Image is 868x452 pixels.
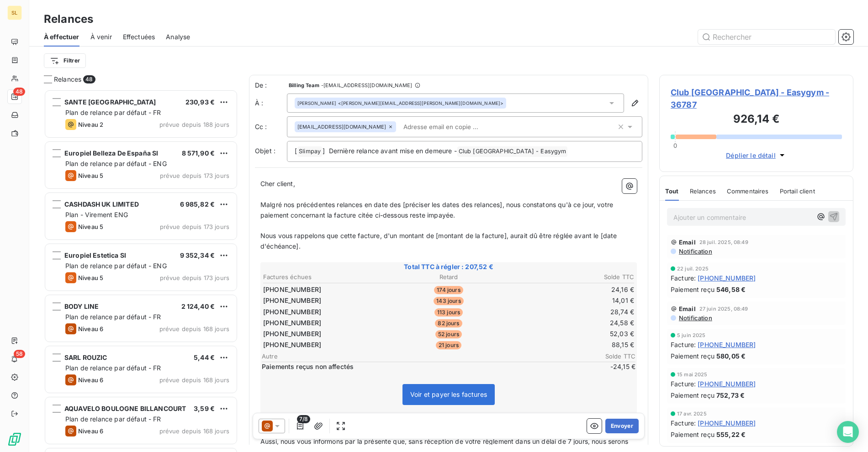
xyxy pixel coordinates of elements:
span: Notification [678,314,712,322]
h3: Relances [44,11,93,27]
span: 2 124,40 € [181,302,215,310]
span: - [EMAIL_ADDRESS][DOMAIN_NAME] [321,83,412,88]
div: grid [44,89,238,452]
span: Total TTC à régler : 207,52 € [262,262,635,271]
span: Billing Team [289,83,319,88]
div: Open Intercom Messenger [837,421,859,443]
span: Facture : [671,273,696,283]
span: [ [295,147,297,155]
span: prévue depuis 173 jours [160,172,229,179]
span: Club [GEOGRAPHIC_DATA] - Easygym - 36787 [671,86,842,111]
span: Plan de relance par défaut - FR [65,109,161,116]
span: prévue depuis 168 jours [159,376,229,384]
span: Club [GEOGRAPHIC_DATA] - Easygym [457,146,568,157]
span: Portail client [780,187,815,195]
span: 7/8 [297,415,310,423]
span: Email [679,305,696,312]
span: [PHONE_NUMBER] [263,285,321,294]
span: Slimpay [297,146,322,157]
span: Paiement reçu [671,351,715,361]
span: -24,15 € [581,362,635,371]
span: Relances [54,75,81,84]
span: CASHDASH UK LIMITED [64,200,139,208]
span: 230,93 € [185,98,215,106]
span: Plan de relance par défaut - FR [65,415,161,423]
label: Cc : [255,122,287,131]
span: Facture : [671,418,696,428]
span: Plan de relance par défaut - ENG [65,160,167,167]
span: 6 985,82 € [180,200,215,208]
span: Relances [690,187,716,195]
td: 24,58 € [511,318,635,328]
span: Niveau 2 [78,121,103,128]
span: Tout [665,187,679,195]
td: 28,74 € [511,307,635,317]
span: Déplier le détail [726,151,776,160]
span: SARL ROUZIC [64,353,107,361]
span: 28 juil. 2025, 08:49 [699,239,748,245]
span: Email [679,239,696,246]
span: [PHONE_NUMBER] [698,418,756,428]
input: Rechercher [698,30,835,44]
span: AQUAVELO BOULOGNE BILLANCOURT [64,405,186,412]
span: 17 avr. 2025 [677,411,707,416]
span: 546,58 € [716,285,746,294]
span: 580,05 € [716,351,746,361]
h3: 926,14 € [671,111,842,129]
a: 48 [7,89,21,104]
span: 58 [14,350,25,358]
th: Solde TTC [511,272,635,282]
span: 555,22 € [716,430,746,439]
span: Cher client, [260,180,295,187]
td: 88,15 € [511,340,635,350]
span: 113 jours [434,308,463,317]
span: Paiement reçu [671,390,715,400]
label: À : [255,99,287,108]
span: Commentaires [727,187,769,195]
span: 5 juin 2025 [677,333,706,338]
span: Effectuées [123,32,155,42]
span: À effectuer [44,32,79,42]
span: [PHONE_NUMBER] [698,379,756,389]
span: 48 [13,88,25,96]
span: BODY LINE [64,302,99,310]
span: Autre [262,353,581,360]
th: Retard [387,272,510,282]
span: 3,59 € [194,405,215,412]
span: ] Dernière relance avant mise en demeure - [323,147,456,155]
span: Plan de relance par défaut - ENG [65,262,167,270]
span: prévue depuis 188 jours [159,121,229,128]
span: Europiel Estetica Sl [64,251,126,259]
span: 21 jours [436,341,461,349]
span: [PHONE_NUMBER] [263,340,321,349]
span: 15 mai 2025 [677,372,708,377]
span: À venir [90,32,112,42]
span: 52 jours [435,330,462,338]
span: Notification [678,248,712,255]
span: 752,73 € [716,390,745,400]
span: prévue depuis 168 jours [159,427,229,435]
span: Plan - Virement ENG [65,211,128,218]
span: Paiements reçus non affectés [262,362,579,371]
span: 8 571,90 € [182,149,215,157]
button: Déplier le détail [723,150,789,161]
span: 0 [673,142,677,149]
span: Voir et payer les factures [410,390,487,398]
span: [EMAIL_ADDRESS][DOMAIN_NAME] [297,124,386,130]
button: Filtrer [44,53,86,68]
span: Niveau 5 [78,172,103,179]
td: 24,16 € [511,285,635,295]
span: [PHONE_NUMBER] [263,329,321,338]
span: Niveau 6 [78,325,103,333]
span: [PHONE_NUMBER] [698,340,756,349]
span: [PHONE_NUMBER] [263,296,321,305]
span: [PERSON_NAME] [297,100,336,106]
span: 5,44 € [194,353,215,361]
div: <[PERSON_NAME][EMAIL_ADDRESS][PERSON_NAME][DOMAIN_NAME]> [297,100,503,106]
span: Niveau 6 [78,376,103,384]
span: prévue depuis 168 jours [159,325,229,333]
span: Analyse [166,32,190,42]
span: prévue depuis 173 jours [160,223,229,230]
span: Paiement reçu [671,430,715,439]
td: 52,03 € [511,329,635,339]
